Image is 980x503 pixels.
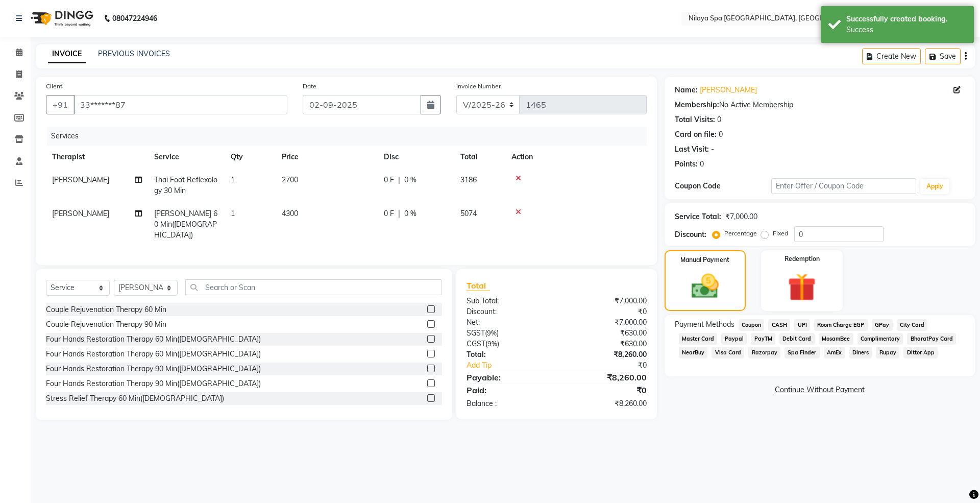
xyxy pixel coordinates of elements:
[384,208,394,219] span: 0 F
[52,175,109,184] span: [PERSON_NAME]
[467,339,485,348] span: CGST
[876,347,899,358] span: Rupay
[719,129,723,140] div: 0
[98,49,170,58] a: PREVIOUS INVOICES
[556,398,654,409] div: ₹8,260.00
[773,229,788,238] label: Fixed
[26,4,96,33] img: logo
[384,175,394,185] span: 0 F
[459,328,556,339] div: ( )
[771,178,916,194] input: Enter Offer / Coupon Code
[824,347,845,358] span: AmEx
[920,179,949,194] button: Apply
[556,384,654,396] div: ₹0
[748,347,780,358] span: Razorpay
[675,100,965,110] div: No Active Membership
[675,211,721,222] div: Service Total:
[276,146,378,169] th: Price
[556,296,654,306] div: ₹7,000.00
[846,25,966,35] div: Success
[751,333,775,345] span: PayTM
[154,175,217,195] span: Thai Foot Reflexology 30 Min
[675,144,709,155] div: Last Visit:
[460,175,477,184] span: 3186
[459,339,556,349] div: ( )
[46,82,62,91] label: Client
[154,209,217,239] span: [PERSON_NAME] 60 Min([DEMOGRAPHIC_DATA])
[459,371,556,384] div: Payable:
[680,255,729,265] label: Manual Payment
[785,254,820,264] label: Redemption
[487,329,497,337] span: 9%
[52,209,109,218] span: [PERSON_NAME]
[700,159,704,170] div: 0
[739,319,765,331] span: Coupon
[717,114,721,125] div: 0
[675,100,719,110] div: Membership:
[712,347,744,358] span: Visa Card
[872,319,893,331] span: GPay
[779,270,825,305] img: _gift.svg
[231,175,235,184] span: 1
[459,317,556,328] div: Net:
[47,127,654,146] div: Services
[556,349,654,360] div: ₹8,260.00
[683,271,727,302] img: _cash.svg
[459,360,573,371] a: Add Tip
[46,393,224,404] div: Stress Relief Therapy 60 Min([DEMOGRAPHIC_DATA])
[467,280,490,291] span: Total
[398,175,400,185] span: |
[46,95,75,114] button: +91
[456,82,501,91] label: Invoice Number
[404,208,416,219] span: 0 %
[46,378,261,389] div: Four Hands Restoration Therapy 90 Min([DEMOGRAPHIC_DATA])
[282,175,298,184] span: 2700
[459,384,556,396] div: Paid:
[73,95,287,114] input: Search by Name/Mobile/Email/Code
[46,146,148,169] th: Therapist
[700,85,757,95] a: [PERSON_NAME]
[185,279,442,295] input: Search or Scan
[785,347,820,358] span: Spa Finder
[148,146,225,169] th: Service
[556,317,654,328] div: ₹7,000.00
[459,296,556,306] div: Sub Total:
[225,146,276,169] th: Qty
[846,14,966,25] div: Successfully created booking.
[675,159,698,170] div: Points:
[925,49,961,64] button: Save
[505,146,647,169] th: Action
[46,349,261,360] div: Four Hands Restoration Therapy 60 Min([DEMOGRAPHIC_DATA])
[862,49,921,64] button: Create New
[46,334,261,345] div: Four Hands Restoration Therapy 60 Min([DEMOGRAPHIC_DATA])
[459,349,556,360] div: Total:
[675,114,715,125] div: Total Visits:
[467,328,485,338] span: SGST
[556,328,654,339] div: ₹630.00
[460,209,477,218] span: 5074
[378,146,454,169] th: Disc
[404,175,416,185] span: 0 %
[675,85,698,95] div: Name:
[675,181,771,191] div: Coupon Code
[679,347,708,358] span: NearBuy
[675,319,734,330] span: Payment Methods
[907,333,956,345] span: BharatPay Card
[814,319,868,331] span: Room Charge EGP
[679,333,718,345] span: Master Card
[675,129,717,140] div: Card on file:
[724,229,757,238] label: Percentage
[556,339,654,349] div: ₹630.00
[779,333,815,345] span: Debit Card
[573,360,654,371] div: ₹0
[819,333,853,345] span: MosamBee
[675,229,706,240] div: Discount:
[487,340,497,348] span: 9%
[46,319,166,330] div: Couple Rejuvenation Therapy 90 Min
[231,209,235,218] span: 1
[46,304,166,315] div: Couple Rejuvenation Therapy 60 Min
[459,306,556,317] div: Discount:
[454,146,505,169] th: Total
[303,82,316,91] label: Date
[897,319,928,331] span: City Card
